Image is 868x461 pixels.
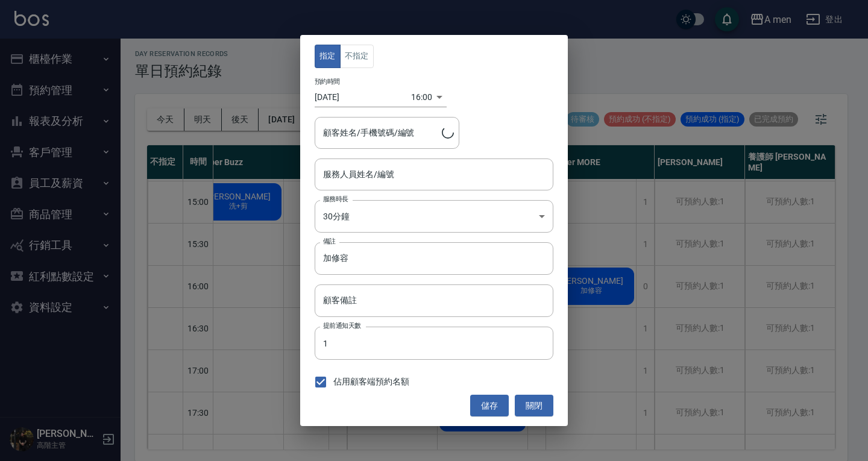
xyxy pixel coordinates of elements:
[323,237,336,246] label: 備註
[323,195,348,204] label: 服務時長
[323,321,361,330] label: 提前通知天數
[340,45,374,68] button: 不指定
[315,77,340,86] label: 預約時間
[411,87,432,107] div: 16:00
[470,395,509,417] button: 儲存
[315,87,411,107] input: Choose date, selected date is 2025-09-08
[315,200,553,233] div: 30分鐘
[515,395,553,417] button: 關閉
[333,375,409,388] span: 佔用顧客端預約名額
[315,45,341,68] button: 指定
